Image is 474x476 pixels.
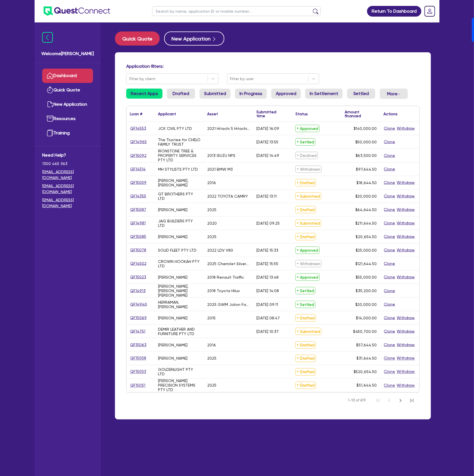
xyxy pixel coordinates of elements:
[130,288,146,294] a: QF14913
[384,220,396,226] button: Clone
[397,247,415,253] button: Withdraw
[126,89,162,99] a: Recent Apps
[42,69,93,83] a: Dashboard
[42,197,93,209] a: [EMAIL_ADDRESS][DOMAIN_NAME]
[356,275,377,279] span: $55,000.00
[47,101,53,108] img: new-application
[295,152,318,159] span: Declined
[207,248,233,252] div: 2022 LDV V80
[384,139,396,145] button: Clone
[158,149,200,162] div: IRONSTONE TREE & PROPERTY SERVICES PTY LTD
[295,112,308,116] div: Status
[355,140,377,144] span: $50,000.00
[295,301,315,308] span: Settled
[397,193,415,199] button: Withdraw
[384,125,396,132] button: Clone
[295,287,315,294] span: Settled
[130,193,146,199] a: QF14355
[295,166,322,173] span: Withdrawn
[384,260,396,267] button: Clone
[42,112,93,126] a: Resources
[384,206,396,213] button: Clone
[130,233,146,240] a: QF15085
[397,274,415,280] button: Withdraw
[353,329,377,334] span: $450,700.00
[130,369,146,375] a: QF15053
[44,6,110,16] img: quest-connect-logo-blue
[397,233,415,240] button: Withdraw
[42,83,93,97] a: Quick Quote
[115,31,160,46] button: Quick Quote
[356,316,377,320] span: $14,000.00
[384,152,396,159] button: Clone
[158,327,200,336] div: DEMIR LEATHER AND FURNITURE PTY LTD
[256,221,280,225] div: [DATE] 09:25
[130,355,146,362] a: QF15058
[130,342,147,348] a: QF15063
[357,383,377,388] span: $51,644.50
[158,167,198,172] div: MH STYLISTS PTY LTD
[256,153,279,158] div: [DATE] 14:49
[207,126,250,131] div: 2021 Hitachi 5 Hitachi Excavator
[355,302,377,307] span: $20,000.00
[207,167,233,172] div: 2021 BMW M3
[158,234,188,239] div: [PERSON_NAME]
[42,97,93,112] a: New Application
[384,112,398,116] div: Actions
[207,207,216,212] div: 2025
[256,194,277,198] div: [DATE] 13:11
[235,89,267,99] a: In Progress
[357,356,377,361] span: $31,644.50
[130,152,147,159] a: QF15092
[355,207,377,212] span: $64,644.50
[373,395,384,406] button: First Page
[384,193,396,199] button: Clone
[152,6,321,16] input: Search by name, application ID or mobile number...
[207,288,240,293] div: 2018 Toyota Hilux
[367,6,421,17] a: Return To Dashboard
[295,125,320,132] span: Approved
[384,395,395,406] button: Previous Page
[295,138,315,146] span: Settled
[158,192,200,201] div: GT BROTHERS PTY LTD
[130,166,146,172] a: QF14514
[164,31,224,46] button: New Application
[295,260,322,267] span: Withdrawn
[295,341,316,349] span: Drafted
[256,140,278,144] div: [DATE] 13:55
[207,221,217,225] div: 2020
[207,275,244,279] div: 2018 Renault Traffic
[384,328,396,335] button: Clone
[295,382,316,389] span: Drafted
[42,126,93,140] a: Training
[207,153,235,158] div: 2013 ISUZU NPS
[158,207,188,212] div: [PERSON_NAME]
[295,233,316,240] span: Drafted
[384,301,396,308] button: Clone
[397,206,415,213] button: Withdraw
[207,261,250,266] div: 2025 Cherrolet Silverado 1500 ZR2
[357,181,377,185] span: $18,644.50
[130,328,146,335] a: QF14751
[295,220,321,227] span: Submitted
[384,166,396,172] button: Clone
[158,178,200,187] div: [PERSON_NAME], [PERSON_NAME]
[384,342,396,348] button: Clone
[295,179,316,186] span: Drafted
[130,206,146,213] a: QF15087
[47,130,53,136] img: training
[256,302,278,307] div: [DATE] 09:11
[158,300,200,309] div: HERRAMAN, [PERSON_NAME]
[380,89,408,99] button: Dropdown toggle
[406,395,417,406] button: Last Page
[384,179,396,186] button: Clone
[384,369,396,375] button: Clone
[130,315,147,321] a: QF15069
[41,50,94,57] span: Welcome [PERSON_NAME]
[158,316,188,320] div: [PERSON_NAME]
[345,110,377,118] div: Amount financed
[47,87,53,93] img: quick-quote
[295,274,320,281] span: Approved
[158,275,188,279] div: [PERSON_NAME]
